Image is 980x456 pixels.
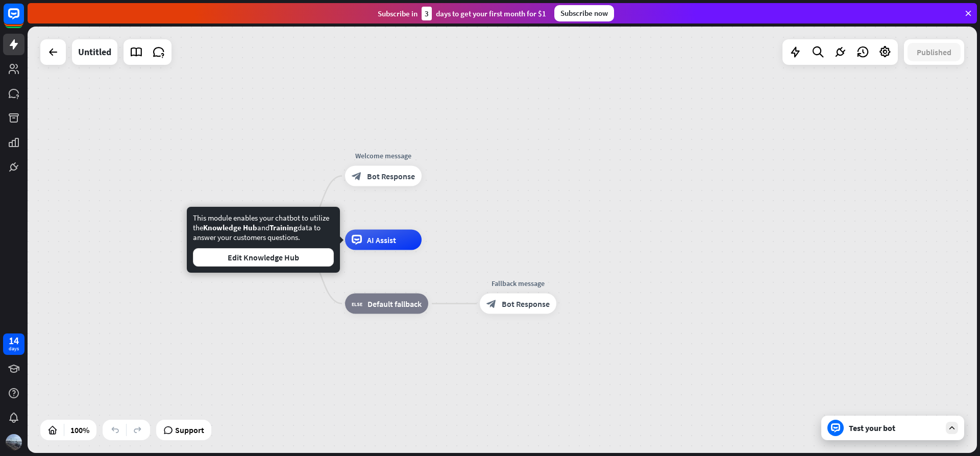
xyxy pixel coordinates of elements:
[3,333,24,355] a: 14 days
[337,151,429,161] div: Welcome message
[9,336,19,345] div: 14
[78,39,111,65] div: Untitled
[67,422,92,438] div: 100%
[849,423,941,433] div: Test your bot
[502,299,550,309] span: Bot Response
[175,422,204,438] span: Support
[378,7,546,20] div: Subscribe in days to get your first month for $1
[422,7,432,20] div: 3
[367,299,422,309] span: Default fallback
[554,5,614,21] div: Subscribe now
[203,223,257,232] span: Knowledge Hub
[269,223,298,232] span: Training
[9,345,19,352] div: days
[8,4,39,35] button: Open LiveChat chat widget
[367,235,396,245] span: AI Assist
[352,171,362,181] i: block_bot_response
[472,278,564,289] div: Fallback message
[193,213,334,267] div: This module enables your chatbot to utilize the and data to answer your customers questions.
[193,248,334,267] button: Edit Knowledge Hub
[486,299,497,309] i: block_bot_response
[367,171,415,181] span: Bot Response
[908,43,961,61] button: Published
[352,299,362,309] i: block_fallback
